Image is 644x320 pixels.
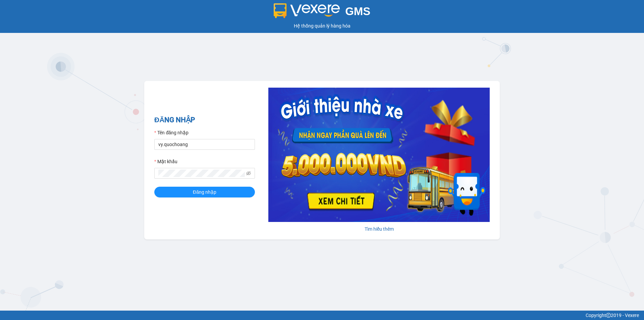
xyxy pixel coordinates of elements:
span: copyright [606,313,611,318]
a: GMS [274,10,371,15]
img: banner-0 [268,88,490,222]
label: Tên đăng nhập [154,129,189,136]
input: Tên đăng nhập [154,139,255,150]
div: Copyright 2019 - Vexere [5,312,639,319]
span: eye-invisible [246,171,251,176]
label: Mật khẩu [154,158,177,165]
input: Mật khẩu [158,170,245,177]
span: GMS [345,5,370,17]
div: Hệ thống quản lý hàng hóa [2,22,642,30]
span: Đăng nhập [193,188,216,196]
button: Đăng nhập [154,187,255,197]
img: logo 2 [274,3,340,18]
h2: ĐĂNG NHẬP [154,115,255,126]
div: Tìm hiểu thêm [268,225,490,233]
